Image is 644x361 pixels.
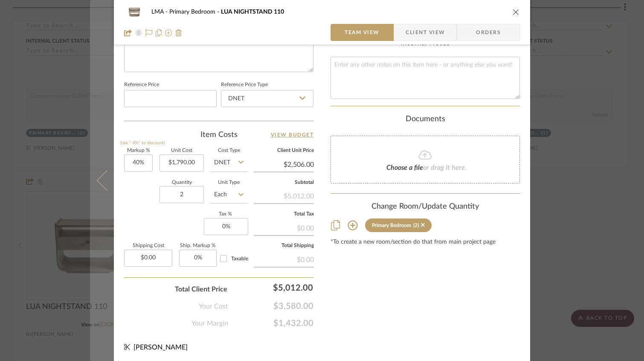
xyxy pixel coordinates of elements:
[175,284,227,294] span: Total Client Price
[124,130,313,140] div: Item Costs
[331,115,520,124] div: Documents
[199,301,228,312] span: Your Cost
[271,130,314,140] a: View Budget
[160,180,204,185] label: Quantity
[231,256,248,261] span: Taxable
[331,202,520,212] div: Change Room/Update Quantity
[467,24,510,41] span: Orders
[133,344,188,351] span: [PERSON_NAME]
[228,301,313,312] span: $3,580.00
[124,3,145,20] img: bf2193e8-ada5-4fcf-8910-b041a09505cd_48x40.jpg
[254,251,314,267] div: $0.00
[175,29,182,36] img: Remove from project
[179,244,217,248] label: Ship. Markup %
[254,180,314,185] label: Subtotal
[160,148,204,153] label: Unit Cost
[331,239,520,246] div: *To create a new room/section do that from main project page
[204,212,247,216] label: Tax %
[413,222,419,228] div: (2)
[211,148,247,153] label: Cost Type
[124,83,159,87] label: Reference Price
[221,83,268,87] label: Reference Price Type
[406,24,445,41] span: Client View
[211,180,247,185] label: Unit Type
[228,318,313,329] span: $1,432.00
[191,318,228,329] span: Your Margin
[254,244,314,248] label: Total Shipping
[254,148,314,153] label: Client Unit Price
[124,244,172,248] label: Shipping Cost
[124,148,153,153] label: Markup %
[386,164,423,171] span: Choose a file
[372,222,411,228] div: Primary Bedroom
[151,9,169,15] span: LMA
[232,279,317,296] div: $5,012.00
[423,164,467,171] span: or drag it here.
[221,9,284,15] span: LUA NIGHTSTAND 110
[254,188,314,203] div: $5,012.00
[254,212,314,216] label: Total Tax
[512,8,520,16] button: close
[345,24,380,41] span: Team View
[254,220,314,235] div: $0.00
[169,9,221,15] span: Primary Bedroom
